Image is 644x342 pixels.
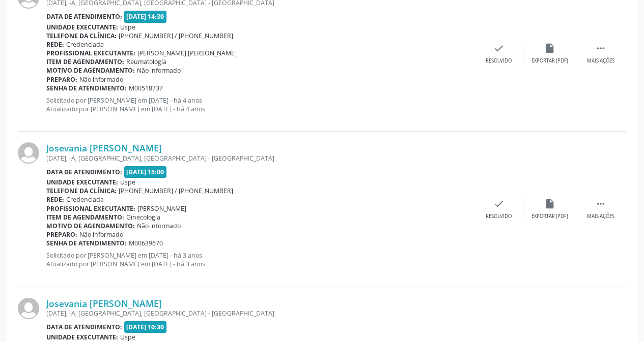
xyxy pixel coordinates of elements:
[46,84,127,92] b: Senha de atendimento:
[46,251,473,268] p: Solicitado por [PERSON_NAME] em [DATE] - há 3 anos Atualizado por [PERSON_NAME] em [DATE] - há 3 ...
[46,75,77,84] b: Preparo:
[46,222,135,230] b: Motivo de agendamento:
[137,204,186,213] span: [PERSON_NAME]
[486,213,512,220] div: Resolvido
[46,298,162,309] a: Josevania [PERSON_NAME]
[46,239,127,247] b: Senha de atendimento:
[46,154,473,163] div: [DATE], -A, [GEOGRAPHIC_DATA], [GEOGRAPHIC_DATA] - [GEOGRAPHIC_DATA]
[137,66,181,75] span: Não informado
[126,57,166,66] span: Reumatologia
[46,142,162,153] a: Josevania [PERSON_NAME]
[46,49,135,57] b: Profissional executante:
[129,239,163,247] span: M00639670
[46,40,64,49] b: Rede:
[544,43,555,54] i: insert_drive_file
[119,186,233,195] span: [PHONE_NUMBER] / [PHONE_NUMBER]
[46,57,124,66] b: Item de agendamento:
[120,23,135,32] span: Uspe
[46,168,122,176] b: Data de atendimento:
[46,195,64,204] b: Rede:
[124,166,167,178] span: [DATE] 15:00
[46,186,117,195] b: Telefone da clínica:
[46,23,118,32] b: Unidade executante:
[46,213,124,222] b: Item de agendamento:
[18,298,39,319] img: img
[46,333,118,341] b: Unidade executante:
[46,309,473,318] div: [DATE], -A, [GEOGRAPHIC_DATA], [GEOGRAPHIC_DATA] - [GEOGRAPHIC_DATA]
[493,198,505,209] i: check
[120,178,135,186] span: Uspe
[79,75,123,84] span: Não informado
[46,323,122,331] b: Data de atendimento:
[595,198,606,209] i: 
[531,213,568,220] div: Exportar (PDF)
[46,230,77,239] b: Preparo:
[124,321,167,333] span: [DATE] 10:30
[595,43,606,54] i: 
[46,32,117,40] b: Telefone da clínica:
[46,96,473,113] p: Solicitado por [PERSON_NAME] em [DATE] - há 4 anos Atualizado por [PERSON_NAME] em [DATE] - há 4 ...
[544,198,555,209] i: insert_drive_file
[66,195,104,204] span: Credenciada
[137,49,237,57] span: [PERSON_NAME] [PERSON_NAME]
[129,84,163,92] span: M00518737
[79,230,123,239] span: Não informado
[18,142,39,164] img: img
[493,43,505,54] i: check
[587,57,614,65] div: Mais ações
[46,204,135,213] b: Profissional executante:
[46,12,122,21] b: Data de atendimento:
[531,57,568,65] div: Exportar (PDF)
[46,66,135,75] b: Motivo de agendamento:
[486,57,512,65] div: Resolvido
[46,178,118,186] b: Unidade executante:
[137,222,181,230] span: Não informado
[126,213,160,222] span: Ginecologia
[124,11,167,22] span: [DATE] 14:30
[120,333,135,341] span: Uspe
[587,213,614,220] div: Mais ações
[119,32,233,40] span: [PHONE_NUMBER] / [PHONE_NUMBER]
[66,40,104,49] span: Credenciada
